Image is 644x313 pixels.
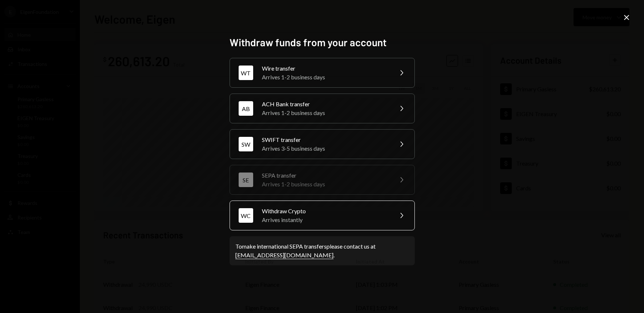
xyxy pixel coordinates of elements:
div: Arrives 1-2 business days [262,73,388,82]
div: Arrives instantly [262,215,388,224]
div: Arrives 3-5 business days [262,144,388,153]
div: AB [239,101,253,116]
div: WT [239,66,253,80]
button: SESEPA transferArrives 1-2 business days [230,165,415,195]
button: ABACH Bank transferArrives 1-2 business days [230,94,415,123]
div: Wire transfer [262,64,388,73]
div: WC [239,208,253,223]
div: SW [239,137,253,151]
div: ACH Bank transfer [262,100,388,108]
button: WCWithdraw CryptoArrives instantly [230,201,415,230]
button: SWSWIFT transferArrives 3-5 business days [230,129,415,159]
div: Withdraw Crypto [262,207,388,215]
div: SEPA transfer [262,171,388,180]
div: SE [239,173,253,187]
div: Arrives 1-2 business days [262,108,388,117]
h2: Withdraw funds from your account [230,35,415,49]
div: To make international SEPA transfers please contact us at . [235,242,409,259]
div: SWIFT transfer [262,135,388,144]
button: WTWire transferArrives 1-2 business days [230,58,415,88]
div: Arrives 1-2 business days [262,180,388,189]
a: [EMAIL_ADDRESS][DOMAIN_NAME] [235,251,333,259]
